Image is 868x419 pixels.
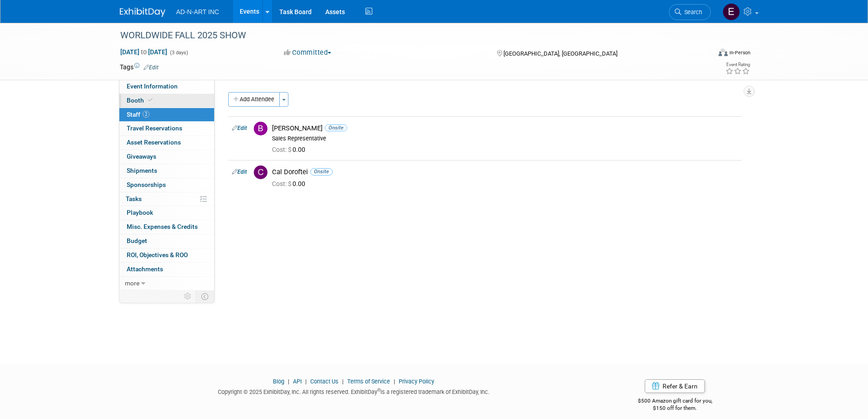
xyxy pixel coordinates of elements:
[377,388,380,393] sup: ®
[139,48,148,56] span: to
[119,122,214,135] a: Travel Reservations
[119,150,214,164] a: Giveaways
[148,98,153,103] i: Booth reservation complete
[391,378,397,385] span: |
[119,234,214,248] a: Budget
[127,251,188,259] span: ROI, Objectives & ROO
[232,125,247,131] a: Edit
[125,279,139,287] span: more
[127,167,157,174] span: Shipments
[127,111,149,118] span: Staff
[119,178,214,192] a: Sponsorships
[119,263,214,276] a: Attachments
[310,168,333,175] span: Onsite
[272,135,738,142] div: Sales Representative
[725,62,750,67] div: Event Rating
[119,206,214,220] a: Playbook
[310,378,339,385] a: Contact Us
[325,124,347,131] span: Onsite
[127,139,181,146] span: Asset Reservations
[119,277,214,290] a: more
[232,169,247,175] a: Edit
[719,49,728,56] img: Format-Inperson.png
[286,378,292,385] span: |
[143,111,149,118] span: 2
[272,168,738,176] div: Cal Doroftei
[176,8,219,16] span: AD-N-ART INC
[127,237,147,244] span: Budget
[119,164,214,178] a: Shipments
[127,83,178,90] span: Event Information
[127,97,154,104] span: Booth
[272,146,309,153] span: 0.00
[340,378,346,385] span: |
[120,386,588,396] div: Copyright © 2025 ExhibitDay, Inc. All rights reserved. ExhibitDay is a registered trademark of Ex...
[281,48,335,57] button: Committed
[228,92,280,107] button: Add Attendee
[119,192,214,206] a: Tasks
[180,290,196,302] td: Personalize Event Tab Strip
[601,404,749,412] div: $150 off for them.
[120,62,159,72] td: Tags
[254,122,267,135] img: B.jpg
[144,64,159,71] a: Edit
[272,146,293,153] span: Cost: $
[303,378,309,385] span: |
[127,209,153,216] span: Playbook
[399,378,434,385] a: Privacy Policy
[729,49,750,56] div: In-Person
[127,181,166,188] span: Sponsorships
[119,80,214,93] a: Event Information
[669,4,711,20] a: Search
[127,265,163,273] span: Attachments
[657,47,751,61] div: Event Format
[195,290,214,302] td: Toggle Event Tabs
[723,3,740,21] img: Eddy Ding
[127,124,182,132] span: Travel Reservations
[272,180,309,187] span: 0.00
[117,27,697,44] div: WORLDWIDE FALL 2025 SHOW
[272,180,293,187] span: Cost: $
[119,94,214,108] a: Booth
[126,195,142,202] span: Tasks
[272,124,738,133] div: [PERSON_NAME]
[119,220,214,234] a: Misc. Expenses & Credits
[273,378,284,385] a: Blog
[169,50,188,56] span: (3 days)
[254,166,267,179] img: C.jpg
[120,8,165,17] img: ExhibitDay
[293,378,302,385] a: API
[503,50,617,57] span: [GEOGRAPHIC_DATA], [GEOGRAPHIC_DATA]
[120,48,168,56] span: [DATE] [DATE]
[681,9,702,16] span: Search
[645,379,705,393] a: Refer & Earn
[601,391,749,412] div: $500 Amazon gift card for you,
[119,136,214,150] a: Asset Reservations
[127,153,156,160] span: Giveaways
[119,108,214,122] a: Staff2
[119,248,214,262] a: ROI, Objectives & ROO
[127,223,198,230] span: Misc. Expenses & Credits
[347,378,390,385] a: Terms of Service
